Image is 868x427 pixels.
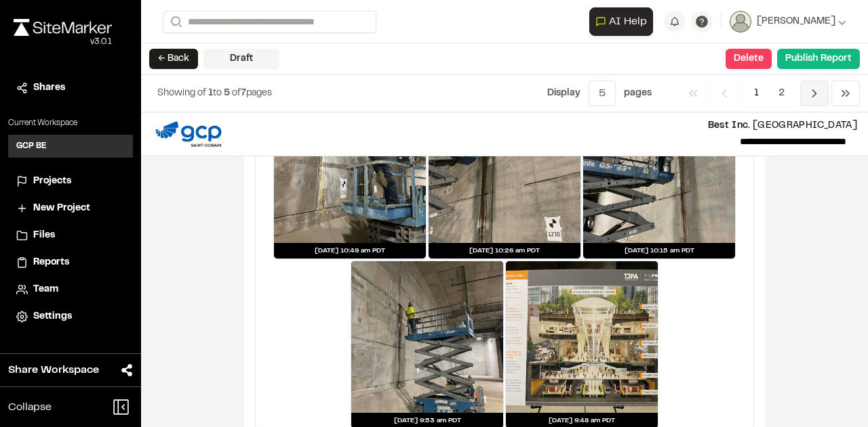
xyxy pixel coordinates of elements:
a: Projects [16,174,125,189]
span: 2 [768,81,795,106]
button: Search [163,11,187,33]
a: Shares [16,81,125,95]
span: Share Workspace [8,362,99,378]
nav: Navigation [679,81,860,106]
span: 1 [744,81,769,106]
span: Best Inc. [708,122,751,130]
a: Reports [16,255,125,270]
a: Settings [16,309,125,324]
span: 7 [241,89,246,97]
span: Team [33,282,58,297]
span: Reports [33,255,69,270]
p: to of pages [157,86,272,101]
a: [DATE] 10:49 am PDT [273,91,427,259]
img: rebrand.png [14,19,112,36]
a: [DATE] 10:26 am PDT [428,91,581,259]
img: User [730,11,751,32]
button: ← Back [149,49,198,69]
button: Publish Report [777,49,860,69]
a: Files [16,228,125,243]
h3: GCP BE [16,140,47,152]
div: [DATE] 10:26 am PDT [429,243,580,259]
span: Projects [33,174,71,189]
span: 5 [224,89,230,97]
p: [GEOGRAPHIC_DATA] [235,118,857,133]
span: Settings [33,309,72,324]
div: [DATE] 10:15 am PDT [583,243,735,259]
a: Team [16,282,125,297]
button: [PERSON_NAME] [730,11,846,32]
button: 5 [589,81,616,106]
div: Open AI Assistant [589,7,658,36]
span: [PERSON_NAME] [757,14,835,29]
span: Files [33,228,55,243]
a: [DATE] 10:15 am PDT [583,91,736,259]
img: file [152,118,224,150]
p: Current Workspace [8,117,133,129]
p: page s [624,86,652,101]
button: Open AI Assistant [589,7,653,36]
p: Display [547,86,580,101]
span: Collapse [8,399,52,415]
button: Delete [726,49,772,69]
a: New Project [16,201,125,216]
div: Draft [203,49,279,69]
span: New Project [33,201,90,216]
div: [DATE] 10:49 am PDT [274,243,426,259]
span: Showing of [157,89,208,97]
span: 1 [208,89,213,97]
span: Shares [33,81,65,95]
div: Oh geez...please don't... [14,36,112,48]
span: AI Help [609,14,647,30]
